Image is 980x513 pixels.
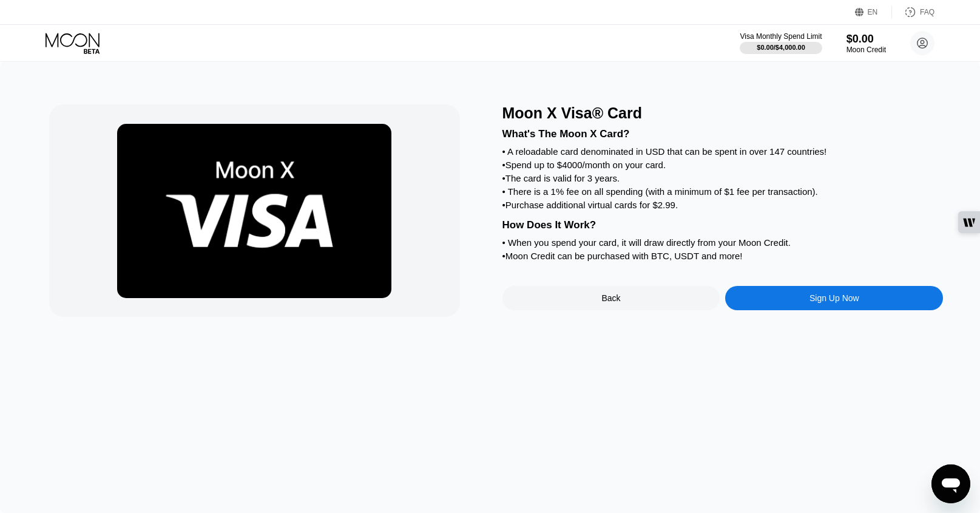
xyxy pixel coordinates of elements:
div: • Moon Credit can be purchased with BTC, USDT and more! [502,251,944,261]
div: EN [855,6,892,18]
div: • There is a 1% fee on all spending (with a minimum of $1 fee per transaction). [502,186,944,197]
div: • The card is valid for 3 years. [502,173,944,183]
div: How Does It Work? [502,219,944,231]
div: $0.00Moon Credit [847,33,886,54]
div: Visa Monthly Spend Limit$0.00/$4,000.00 [740,32,822,54]
div: What's The Moon X Card? [502,128,944,140]
div: • Purchase additional virtual cards for $2.99. [502,200,944,210]
div: Visa Monthly Spend Limit [740,32,822,41]
div: • A reloadable card denominated in USD that can be spent in over 147 countries! [502,146,944,157]
div: Back [601,293,620,303]
div: Sign Up Now [725,286,943,310]
div: $0.00 / $4,000.00 [757,44,805,51]
div: • When you spend your card, it will draw directly from your Moon Credit. [502,237,944,248]
div: • Spend up to $4000/month on your card. [502,160,944,170]
div: Sign Up Now [809,293,859,303]
iframe: Button to launch messaging window [931,464,970,503]
div: Moon Credit [847,46,886,54]
div: Moon X Visa® Card [502,104,944,122]
div: EN [868,8,878,16]
div: FAQ [892,6,934,18]
div: Back [502,286,720,310]
div: $0.00 [847,33,886,46]
div: FAQ [920,8,934,16]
